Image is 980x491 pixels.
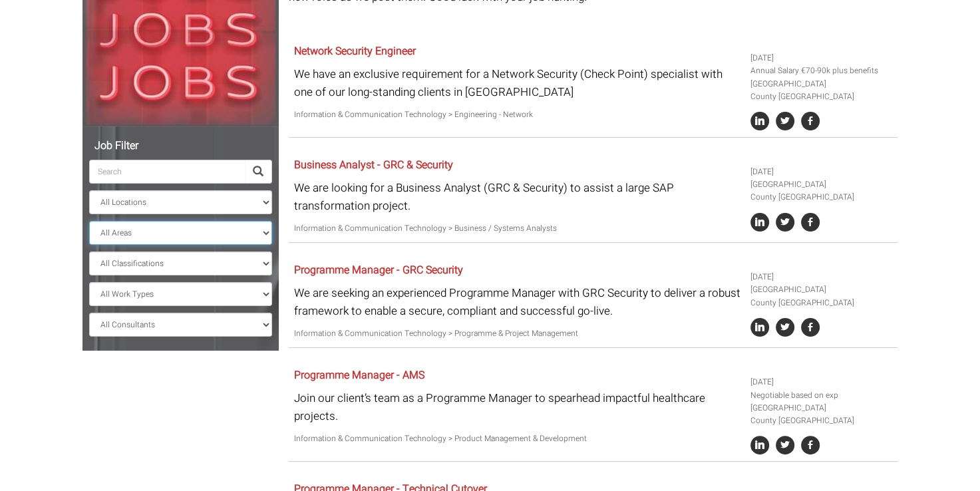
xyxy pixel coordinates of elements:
[750,178,893,204] li: [GEOGRAPHIC_DATA] County [GEOGRAPHIC_DATA]
[294,157,453,173] a: Business Analyst - GRC & Security
[89,140,272,152] h5: Job Filter
[294,108,740,121] p: Information & Communication Technology > Engineering - Network
[750,78,893,103] li: [GEOGRAPHIC_DATA] County [GEOGRAPHIC_DATA]
[750,283,893,309] li: [GEOGRAPHIC_DATA] County [GEOGRAPHIC_DATA]
[750,389,893,402] li: Negotiable based on exp
[294,432,740,445] p: Information & Communication Technology > Product Management & Development
[294,43,416,59] a: Network Security Engineer
[294,179,740,215] p: We are looking for a Business Analyst (GRC & Security) to assist a large SAP transformation project.
[750,65,893,77] li: Annual Salary €70-90k plus benefits
[294,284,740,320] p: We are seeking an experienced Programme Manager with GRC Security to deliver a robust framework t...
[750,402,893,427] li: [GEOGRAPHIC_DATA] County [GEOGRAPHIC_DATA]
[294,222,740,235] p: Information & Communication Technology > Business / Systems Analysts
[750,271,893,283] li: [DATE]
[294,367,424,383] a: Programme Manager - AMS
[750,376,893,389] li: [DATE]
[294,65,740,101] p: We have an exclusive requirement for a Network Security (Check Point) specialist with one of our ...
[750,166,893,178] li: [DATE]
[750,52,893,65] li: [DATE]
[89,160,245,184] input: Search
[294,327,740,340] p: Information & Communication Technology > Programme & Project Management
[294,389,740,425] p: Join our client’s team as a Programme Manager to spearhead impactful healthcare projects.
[294,262,463,278] a: Programme Manager - GRC Security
